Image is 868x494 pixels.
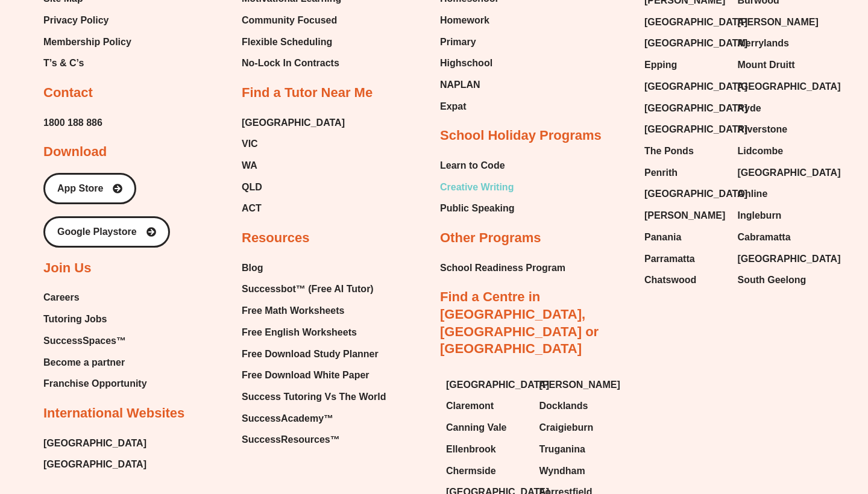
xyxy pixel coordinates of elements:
span: Become a partner [43,354,125,372]
span: [GEOGRAPHIC_DATA] [738,250,841,268]
a: Membership Policy [43,33,131,51]
h2: Contact [43,84,93,102]
a: [GEOGRAPHIC_DATA] [644,13,726,31]
span: Tutoring Jobs [43,310,107,328]
span: Truganina [539,440,585,458]
a: Merrylands [738,34,819,52]
a: Wyndham [539,462,621,480]
a: Riverstone [738,120,819,139]
span: Careers [43,289,80,307]
span: Google Playstore [57,227,137,237]
span: Canning Vale [446,419,506,437]
a: [GEOGRAPHIC_DATA] [644,120,726,139]
span: Panania [644,228,681,246]
span: ACT [242,199,262,217]
span: Ingleburn [738,207,782,225]
span: Learn to Code [440,157,505,175]
span: Wyndham [539,462,585,480]
span: [GEOGRAPHIC_DATA] [242,114,345,132]
span: SuccessResources™ [242,431,340,449]
a: Homework [440,11,498,30]
span: Riverstone [738,120,788,139]
a: Parramatta [644,250,726,268]
span: SuccessAcademy™ [242,410,333,428]
a: Lidcombe [738,142,819,160]
span: Public Speaking [440,199,515,217]
a: Franchise Opportunity [43,375,147,393]
a: 1800 188 886 [43,114,102,132]
h2: Other Programs [440,230,541,247]
a: Ryde [738,99,819,117]
span: Homework [440,11,489,30]
a: Docklands [539,397,621,415]
span: [GEOGRAPHIC_DATA] [644,120,747,139]
a: Careers [43,289,147,307]
a: SuccessSpaces™ [43,332,147,350]
a: Craigieburn [539,419,621,437]
span: [GEOGRAPHIC_DATA] [738,78,841,96]
span: No-Lock In Contracts [242,54,339,72]
span: The Ponds [644,142,694,160]
span: Expat [440,98,467,116]
span: Epping [644,56,677,74]
a: SuccessAcademy™ [242,410,386,428]
a: Chermside [446,462,527,480]
a: NAPLAN [440,76,498,94]
a: [PERSON_NAME] [738,13,819,31]
iframe: Chat Widget [661,358,868,494]
a: WA [242,157,345,175]
span: [PERSON_NAME] [738,13,819,31]
h2: International Websites [43,405,184,422]
a: [GEOGRAPHIC_DATA] [738,78,819,96]
a: [GEOGRAPHIC_DATA] [43,455,146,474]
span: Docklands [539,397,588,415]
a: Ellenbrook [446,440,527,458]
button: Add or edit images [351,1,368,18]
a: Google Playstore [43,216,170,248]
h2: Find a Tutor Near Me [242,84,373,102]
span: Lidcombe [738,142,784,160]
span: [GEOGRAPHIC_DATA] [43,434,146,452]
span: [GEOGRAPHIC_DATA] [644,99,747,117]
a: Success Tutoring Vs The World [242,388,386,406]
a: Free Download Study Planner [242,345,386,363]
a: Creative Writing [440,178,515,196]
span: [GEOGRAPHIC_DATA] [446,376,549,394]
span: Free Download White Paper [242,366,370,384]
a: [GEOGRAPHIC_DATA] [644,99,726,117]
span: Chatswood [644,271,696,289]
span: Penrith [644,164,678,182]
a: Blog [242,259,386,277]
span: WA [242,157,257,175]
a: [GEOGRAPHIC_DATA] [644,34,726,52]
span: Creative Writing [440,178,514,196]
a: Become a partner [43,354,147,372]
a: Ingleburn [738,207,819,225]
span: Free English Worksheets [242,324,357,342]
span: [GEOGRAPHIC_DATA] [644,34,747,52]
span: [GEOGRAPHIC_DATA] [644,185,747,203]
span: Cabramatta [738,228,791,246]
span: [GEOGRAPHIC_DATA] [644,78,747,96]
h2: Download [43,143,107,161]
a: [GEOGRAPHIC_DATA] [738,164,819,182]
a: [PERSON_NAME] [539,376,621,394]
a: [GEOGRAPHIC_DATA] [446,376,527,394]
a: Learn to Code [440,157,515,175]
a: Panania [644,228,726,246]
a: Successbot™ (Free AI Tutor) [242,280,386,298]
span: Claremont [446,397,494,415]
span: Craigieburn [539,419,594,437]
span: South Geelong [738,271,807,289]
span: Flexible Scheduling [242,33,332,51]
a: [GEOGRAPHIC_DATA] [738,250,819,268]
a: Chatswood [644,271,726,289]
h2: Resources [242,230,310,247]
span: Community Focused [242,11,337,30]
